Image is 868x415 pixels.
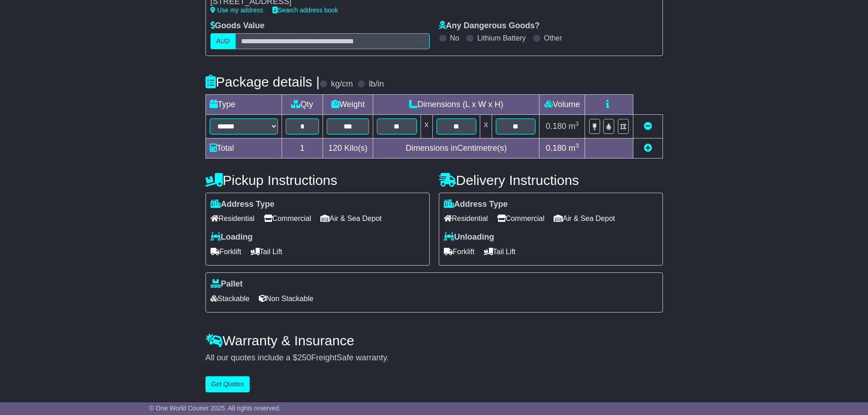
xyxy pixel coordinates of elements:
[644,143,652,153] a: Add new item
[205,74,320,89] h4: Package details |
[497,211,544,225] span: Commercial
[569,143,579,153] span: m
[211,21,265,31] label: Goods Value
[205,173,430,188] h4: Pickup Instructions
[554,211,615,225] span: Air & Sea Depot
[546,122,566,131] span: 0.180
[282,138,323,158] td: 1
[439,173,663,188] h4: Delivery Instructions
[282,94,323,114] td: Qty
[323,94,373,114] td: Weight
[149,405,281,412] span: © One World Courier 2025. All rights reserved.
[444,245,475,259] span: Forklift
[644,122,652,131] a: Remove this item
[444,232,494,242] label: Unloading
[421,114,432,138] td: x
[205,94,282,114] td: Type
[373,94,539,114] td: Dimensions (L x W x H)
[329,143,342,153] span: 120
[251,245,282,259] span: Tail Lift
[272,6,338,14] a: Search address book
[205,376,250,392] button: Get Quotes
[211,245,241,259] span: Forklift
[480,114,492,138] td: x
[544,34,562,42] label: Other
[211,232,253,242] label: Loading
[211,200,275,210] label: Address Type
[323,138,373,158] td: Kilo(s)
[320,211,382,225] span: Air & Sea Depot
[331,79,353,89] label: kg/cm
[211,6,263,14] a: Use my address
[575,142,579,149] sup: 3
[369,79,384,89] label: lb/in
[575,120,579,127] sup: 3
[211,292,250,306] span: Stackable
[211,33,236,49] label: AUD
[569,122,579,131] span: m
[205,138,282,158] td: Total
[298,353,311,362] span: 250
[211,211,255,225] span: Residential
[205,353,663,363] div: All our quotes include a $ FreightSafe warranty.
[444,200,508,210] label: Address Type
[539,94,585,114] td: Volume
[450,34,459,42] label: No
[373,138,539,158] td: Dimensions in Centimetre(s)
[484,245,516,259] span: Tail Lift
[205,333,663,348] h4: Warranty & Insurance
[477,34,526,42] label: Lithium Battery
[264,211,311,225] span: Commercial
[444,211,488,225] span: Residential
[546,143,566,153] span: 0.180
[259,292,313,306] span: Non Stackable
[211,279,243,289] label: Pallet
[439,21,540,31] label: Any Dangerous Goods?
